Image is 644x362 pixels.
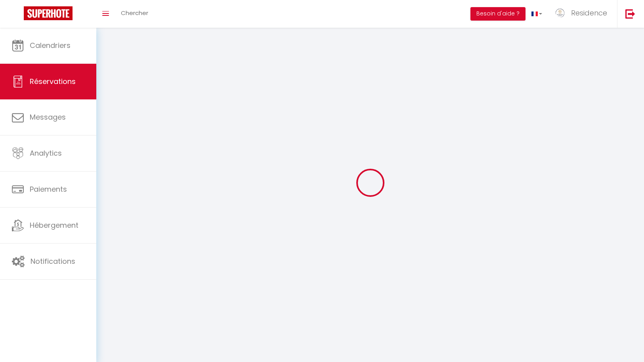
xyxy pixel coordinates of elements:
[30,148,62,158] span: Analytics
[470,7,526,21] button: Besoin d'aide ?
[24,6,73,20] img: Super Booking
[30,76,76,86] span: Réservations
[30,220,78,230] span: Hébergement
[31,256,75,266] span: Notifications
[625,9,635,19] img: logout
[30,112,66,122] span: Messages
[30,184,67,194] span: Paiements
[571,8,607,18] span: Residence
[30,40,71,50] span: Calendriers
[554,7,566,19] img: ...
[121,9,148,17] span: Chercher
